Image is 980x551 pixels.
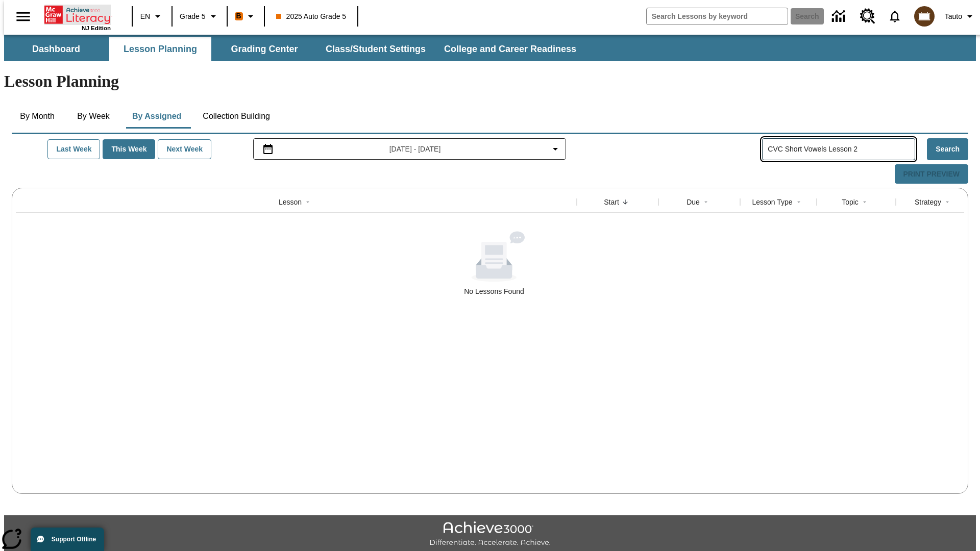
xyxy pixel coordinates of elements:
h1: Lesson Planning [4,72,976,91]
a: Resource Center, Will open in new tab [854,3,881,30]
button: Last Week [47,139,100,159]
input: Search Assigned Lessons [768,142,915,157]
button: Grading Center [213,37,315,61]
button: Class/Student Settings [317,37,434,61]
a: Home [44,5,111,25]
button: Next Week [158,139,211,159]
button: By Week [68,104,119,129]
svg: Collapse Date Range Filter [549,143,561,155]
button: Support Offline [31,528,104,551]
button: Sort [941,196,953,208]
button: Grade: Grade 5, Select a grade [176,7,224,26]
button: Open side menu [8,2,38,32]
div: SubNavbar [4,37,585,61]
button: Profile/Settings [941,7,980,26]
div: SubNavbar [4,35,976,61]
div: Strategy [915,197,941,207]
div: Start [604,197,619,207]
button: By Month [12,104,63,129]
button: Select a new avatar [908,3,941,30]
span: 2025 Auto Grade 5 [276,11,347,22]
input: search field [647,8,788,24]
div: Lesson Type [752,197,792,207]
a: Data Center [826,3,854,31]
button: Dashboard [5,37,107,61]
div: Lesson [279,197,302,207]
div: Topic [842,197,859,207]
button: Boost Class color is orange. Change class color [231,7,261,26]
img: avatar image [914,6,935,27]
span: Grade 5 [180,11,206,22]
a: Notifications [881,3,908,30]
button: College and Career Readiness [436,37,584,61]
button: Sort [793,196,805,208]
button: This Week [103,139,155,159]
button: By Assigned [124,104,189,129]
button: Sort [700,196,712,208]
span: NJ Edition [82,25,111,31]
div: Home [44,4,111,31]
span: Tauto [945,11,962,22]
span: B [236,10,241,22]
img: Achieve3000 Differentiate Accelerate Achieve [429,521,551,547]
button: Collection Building [194,104,278,129]
span: EN [140,11,150,22]
button: Language: EN, Select a language [136,7,168,26]
button: Sort [619,196,631,208]
button: Sort [859,196,871,208]
button: Lesson Planning [109,37,211,61]
span: [DATE] - [DATE] [389,144,441,155]
button: Sort [302,196,314,208]
div: No Lessons Found [16,231,972,296]
div: Due [687,197,700,207]
div: No Lessons Found [464,286,524,296]
span: Support Offline [52,536,96,543]
button: Search [927,138,968,160]
button: Select the date range menu item [258,143,562,155]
